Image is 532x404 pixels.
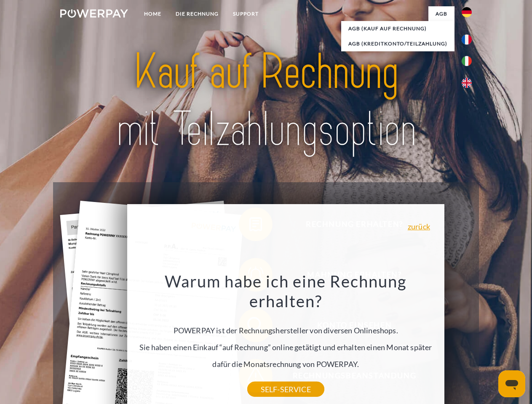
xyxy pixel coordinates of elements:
[462,56,472,66] img: it
[80,40,452,161] img: title-powerpay_de.svg
[132,271,439,311] h3: Warum habe ich eine Rechnung erhalten?
[60,9,128,18] img: logo-powerpay-white.svg
[341,36,454,51] a: AGB (Kreditkonto/Teilzahlung)
[428,6,454,21] a: agb
[462,35,472,45] img: fr
[168,6,226,21] a: DIE RECHNUNG
[226,6,266,21] a: SUPPORT
[137,6,168,21] a: Home
[132,271,439,389] div: POWERPAY ist der Rechnungshersteller von diversen Onlineshops. Sie haben einen Einkauf “auf Rechn...
[498,370,525,397] iframe: Schaltfläche zum Öffnen des Messaging-Fensters
[462,78,472,88] img: en
[341,21,454,36] a: AGB (Kauf auf Rechnung)
[408,223,430,230] a: zurück
[462,7,472,17] img: de
[247,382,324,397] a: SELF-SERVICE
